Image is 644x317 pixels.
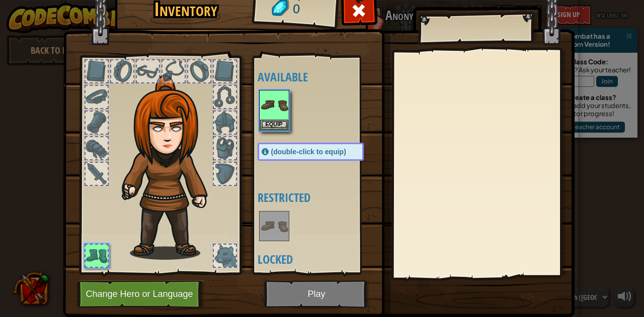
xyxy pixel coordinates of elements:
h4: Locked [258,253,384,266]
button: Equip [260,120,288,130]
img: hair_f2.png [117,75,225,260]
span: (double-click to equip) [271,148,346,156]
h4: Available [258,70,384,83]
button: Change Hero or Language [77,280,205,308]
h4: Restricted [258,191,384,204]
img: portrait.png [260,212,288,240]
img: portrait.png [260,91,288,119]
